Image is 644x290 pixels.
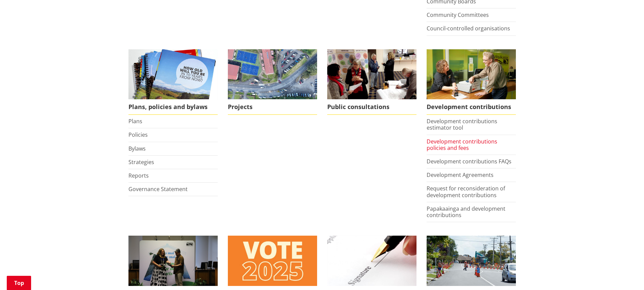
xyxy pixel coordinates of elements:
span: Public consultations [327,99,416,115]
span: Development contributions [427,99,516,115]
a: Development contributions estimator tool [427,117,497,131]
img: Vote 2025 [228,236,317,286]
iframe: Messenger Launcher [613,262,637,286]
a: Policies [128,131,148,138]
a: Projects [228,49,317,115]
a: Plans [128,117,142,125]
a: Strategies [128,158,154,166]
a: We produce a number of plans, policies and bylaws including the Long Term Plan Plans, policies an... [128,49,218,115]
a: Bylaws [128,145,146,152]
img: public-consultations [327,49,416,100]
span: Plans, policies and bylaws [128,99,218,115]
a: Papakaainga and development contributions [427,205,505,219]
span: Projects [228,99,317,115]
a: Governance Statement [128,185,188,193]
a: Development Agreements [427,171,494,179]
a: FInd out more about fees and fines here Development contributions [427,49,516,115]
img: DJI_0336 [228,49,317,100]
a: Development contributions policies and fees [427,138,497,152]
img: Find a form to complete [327,236,416,286]
a: Development contributions FAQs [427,158,511,165]
img: Fees [427,49,516,100]
img: Citizenship Ceremony March 2023 [128,236,218,286]
a: Council-controlled organisations [427,25,510,32]
a: Request for reconsideration of development contributions [427,185,505,199]
img: Health and safety [427,236,516,286]
a: Reports [128,172,149,179]
a: Community Committees [427,11,489,19]
a: public-consultations Public consultations [327,49,416,115]
img: Long Term Plan [128,49,218,100]
a: Top [7,276,31,290]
